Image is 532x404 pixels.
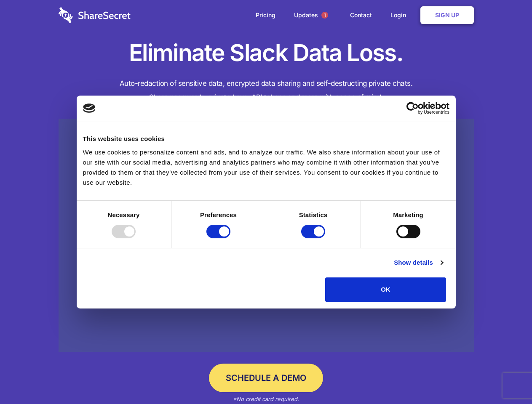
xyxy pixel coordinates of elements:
a: Pricing [247,2,284,28]
h4: Auto-redaction of sensitive data, encrypted data sharing and self-destructing private chats. Shar... [59,77,474,104]
h1: Eliminate Slack Data Loss. [59,38,474,68]
img: logo-wordmark-white-trans-d4663122ce5f474addd5e946df7df03e33cb6a1c49d2221995e7729f52c070b2.svg [59,7,131,23]
strong: Necessary [108,211,140,218]
a: Login [382,2,419,28]
strong: Preferences [200,211,237,218]
span: 1 [321,12,328,19]
a: Sign Up [420,6,474,24]
strong: Marketing [393,211,423,218]
a: Schedule a Demo [209,364,323,392]
div: This website uses cookies [83,134,449,144]
a: Contact [342,2,380,28]
a: Show details [394,258,443,268]
strong: Statistics [299,211,328,218]
div: We use cookies to personalize content and ads, and to analyze our traffic. We also share informat... [83,147,449,188]
button: OK [325,277,446,302]
a: Wistia video thumbnail [59,119,474,352]
em: *No credit card required. [233,396,299,402]
a: Usercentrics Cookiebot - opens in a new window [376,102,449,114]
img: logo [83,104,96,113]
